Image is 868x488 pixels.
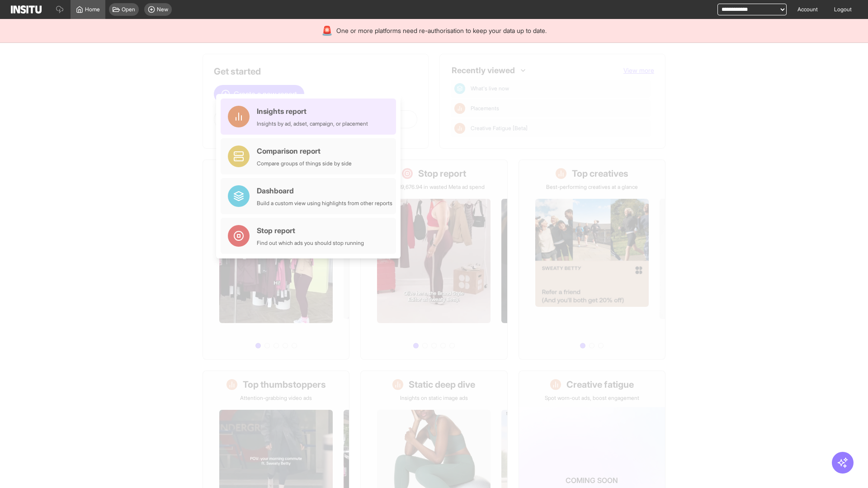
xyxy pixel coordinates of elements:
div: Insights report [257,106,368,117]
div: Compare groups of things side by side [257,160,352,167]
span: Open [122,6,135,13]
span: New [157,6,168,13]
span: Home [85,6,100,13]
div: Dashboard [257,185,392,196]
div: Find out which ads you should stop running [257,239,364,247]
img: Logo [11,5,42,14]
div: 🚨 [321,24,333,37]
div: Build a custom view using highlights from other reports [257,200,392,207]
div: Stop report [257,225,364,236]
div: Comparison report [257,145,352,156]
div: Insights by ad, adset, campaign, or placement [257,120,368,127]
span: One or more platforms need re-authorisation to keep your data up to date. [336,26,547,35]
